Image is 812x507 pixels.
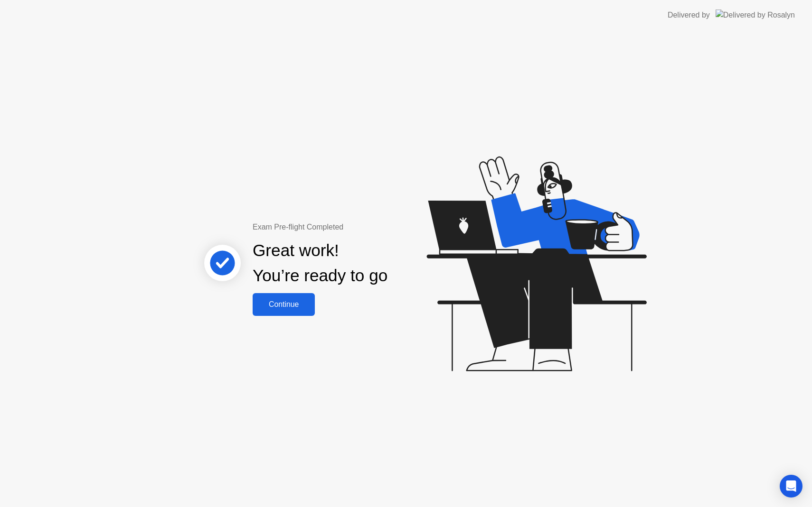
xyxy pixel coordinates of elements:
[780,475,803,498] div: Open Intercom Messenger
[716,9,795,20] img: Delivered by Rosalyn
[668,9,710,21] div: Delivered by
[253,293,315,316] button: Continue
[253,238,387,288] div: Great work! You’re ready to go
[255,300,312,309] div: Continue
[253,221,449,233] div: Exam Pre-flight Completed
